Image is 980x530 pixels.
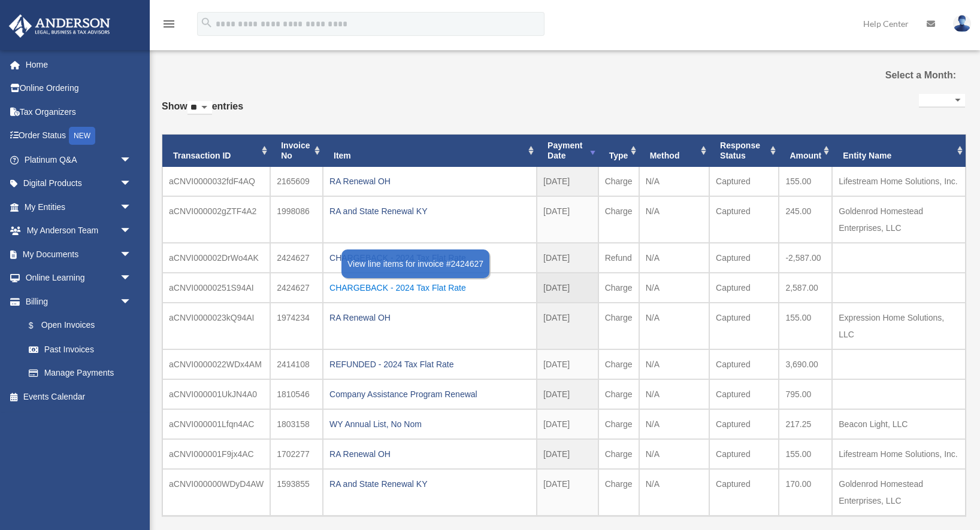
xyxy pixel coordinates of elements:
select: Showentries [187,101,212,115]
td: aCNVI0000023kQ94AI [162,303,270,349]
th: Method: activate to sort column ascending [639,135,709,167]
td: Captured [709,167,779,196]
td: aCNVI000002gZTF4A2 [162,196,270,243]
a: Online Ordering [8,77,150,100]
td: Beacon Light, LLC [832,409,966,439]
span: arrow_drop_down [120,242,144,267]
a: Billingarrow_drop_down [8,290,150,313]
td: 155.00 [779,167,832,196]
a: menu [162,21,176,31]
div: Company Assistance Program Renewal [329,386,530,403]
td: 2,587.00 [779,273,832,303]
td: 2414108 [270,349,323,379]
a: My Entitiesarrow_drop_down [8,195,150,219]
a: Digital Productsarrow_drop_down [8,172,150,196]
td: 2165609 [270,167,323,196]
td: Refund [598,243,639,273]
a: Tax Organizers [8,100,150,124]
td: [DATE] [537,379,598,409]
th: Type: activate to sort column ascending [598,135,639,167]
th: Item: activate to sort column ascending [323,135,537,167]
td: Lifestream Home Solutions, Inc. [832,439,966,469]
div: RA Renewal OH [329,446,530,462]
td: 1702277 [270,439,323,469]
td: Expression Home Solutions, LLC [832,303,966,349]
td: Captured [709,243,779,273]
td: [DATE] [537,303,598,349]
td: [DATE] [537,349,598,379]
td: [DATE] [537,409,598,439]
span: arrow_drop_down [120,195,144,220]
td: aCNVI0000022WDx4AM [162,349,270,379]
div: CHARGEBACK - 2024 Tax Flat Rate [329,279,530,296]
td: N/A [639,439,709,469]
td: 155.00 [779,303,832,349]
span: arrow_drop_down [120,172,144,196]
th: Response Status: activate to sort column ascending [709,135,779,167]
td: Captured [709,439,779,469]
td: Goldenrod Homestead Enterprises, LLC [832,196,966,243]
td: 170.00 [779,469,832,516]
td: aCNVI000002DrWo4AK [162,243,270,273]
td: Captured [709,469,779,516]
span: arrow_drop_down [120,219,144,243]
td: N/A [639,379,709,409]
i: menu [162,17,176,31]
td: Charge [598,409,639,439]
td: 3,690.00 [779,349,832,379]
span: arrow_drop_down [120,266,144,291]
th: Entity Name: activate to sort column ascending [832,135,966,167]
td: 1998086 [270,196,323,243]
td: Captured [709,303,779,349]
td: Captured [709,409,779,439]
td: aCNVI0000032fdF4AQ [162,167,270,196]
a: My Anderson Teamarrow_drop_down [8,219,150,243]
td: Charge [598,349,639,379]
td: N/A [639,196,709,243]
td: Lifestream Home Solutions, Inc. [832,167,966,196]
div: CHARGEBACK - 2024 Tax Flat Rate [329,249,530,266]
td: [DATE] [537,469,598,516]
td: Captured [709,196,779,243]
a: $Open Invoices [17,313,150,338]
td: 245.00 [779,196,832,243]
i: search [200,16,213,29]
a: Online Learningarrow_drop_down [8,266,150,290]
th: Invoice No: activate to sort column ascending [270,135,323,167]
td: Charge [598,196,639,243]
img: Anderson Advisors Platinum Portal [5,14,114,38]
span: arrow_drop_down [120,290,144,314]
label: Select a Month: [840,67,957,84]
td: Captured [709,273,779,303]
td: 1593855 [270,469,323,516]
div: NEW [69,127,95,145]
td: 155.00 [779,439,832,469]
td: [DATE] [537,243,598,273]
td: N/A [639,303,709,349]
a: My Documentsarrow_drop_down [8,242,150,266]
td: 1803158 [270,409,323,439]
td: N/A [639,409,709,439]
td: [DATE] [537,273,598,303]
td: aCNVI00000251S94AI [162,273,270,303]
td: N/A [639,243,709,273]
a: Home [8,53,150,77]
td: -2,587.00 [779,243,832,273]
td: Charge [598,439,639,469]
div: RA and State Renewal KY [329,203,530,220]
td: aCNVI000001UkJN4A0 [162,379,270,409]
td: aCNVI000001F9jx4AC [162,439,270,469]
a: Order StatusNEW [8,124,150,148]
span: arrow_drop_down [120,148,144,172]
td: aCNVI000001Lfqn4AC [162,409,270,439]
a: Manage Payments [17,361,150,385]
td: Captured [709,379,779,409]
th: Amount: activate to sort column ascending [779,135,832,167]
td: Charge [598,167,639,196]
label: Show entries [162,98,243,127]
td: [DATE] [537,439,598,469]
td: 795.00 [779,379,832,409]
td: Charge [598,469,639,516]
a: Events Calendar [8,385,150,409]
td: N/A [639,349,709,379]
